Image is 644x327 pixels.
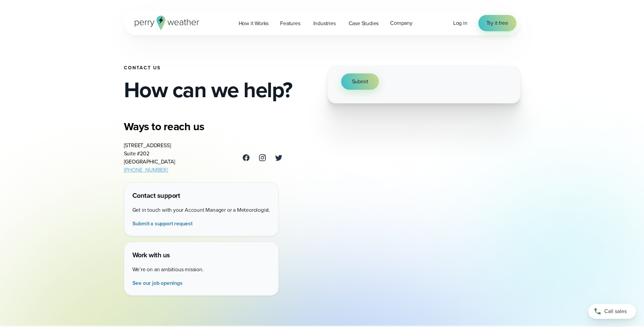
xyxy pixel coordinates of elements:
span: Industries [313,19,336,28]
p: We’re on an ambitious mission. [132,265,270,274]
span: Try it free [486,19,508,27]
a: [PHONE_NUMBER] [124,166,168,174]
span: Features [280,19,300,28]
span: Call sales [604,307,627,315]
a: Call sales [588,304,636,319]
a: Log in [453,19,467,27]
a: How it Works [233,16,275,30]
address: [STREET_ADDRESS] Suite #202 [GEOGRAPHIC_DATA] [124,141,176,174]
span: Case Studies [349,19,379,28]
span: How it Works [239,19,269,28]
a: Case Studies [343,16,385,30]
a: See our job openings [132,279,185,287]
span: Company [390,19,412,27]
h4: Contact support [132,191,270,201]
a: Submit a support request [132,220,195,228]
h1: Contact Us [124,65,317,71]
span: Submit [352,78,368,86]
p: Get in touch with your Account Manager or a Meteorologist. [132,206,270,214]
h4: Work with us [132,250,270,260]
h2: How can we help? [124,79,317,101]
span: See our job openings [132,279,183,287]
span: Submit a support request [132,220,192,228]
button: Submit [341,73,379,90]
span: Log in [453,19,467,27]
a: Try it free [478,15,516,31]
h3: Ways to reach us [124,120,283,133]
